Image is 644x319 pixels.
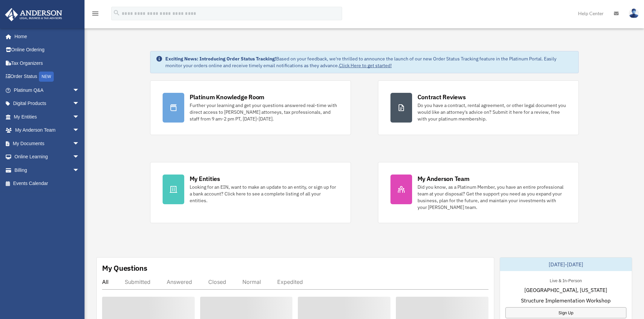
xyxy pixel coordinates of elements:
[5,163,90,177] a: Billingarrow_drop_down
[3,8,64,21] img: Anderson Advisors Platinum Portal
[5,150,90,164] a: Online Learningarrow_drop_down
[91,12,99,18] a: menu
[629,8,639,18] img: User Pic
[150,162,351,223] a: My Entities Looking for an EIN, want to make an update to an entity, or sign up for a bank accoun...
[102,263,147,273] div: My Questions
[91,9,99,18] i: menu
[150,80,351,135] a: Platinum Knowledge Room Further your learning and get your questions answered real-time with dire...
[167,278,192,285] div: Answered
[418,93,466,101] div: Contract Reviews
[39,72,54,82] div: NEW
[73,110,86,124] span: arrow_drop_down
[339,62,392,69] a: Click Here to get started!
[73,137,86,151] span: arrow_drop_down
[5,110,90,124] a: My Entitiesarrow_drop_down
[113,9,120,17] i: search
[378,162,579,223] a: My Anderson Team Did you know, as a Platinum Member, you have an entire professional team at your...
[505,307,626,318] a: Sign Up
[5,137,90,150] a: My Documentsarrow_drop_down
[500,258,632,271] div: [DATE]-[DATE]
[5,97,90,110] a: Digital Productsarrow_drop_down
[5,70,90,84] a: Order StatusNEW
[5,30,86,43] a: Home
[524,286,607,294] span: [GEOGRAPHIC_DATA], [US_STATE]
[242,278,261,285] div: Normal
[73,163,86,177] span: arrow_drop_down
[102,278,109,285] div: All
[190,93,265,101] div: Platinum Knowledge Room
[190,102,338,122] div: Further your learning and get your questions answered real-time with direct access to [PERSON_NAM...
[190,184,338,204] div: Looking for an EIN, want to make an update to an entity, or sign up for a bank account? Click her...
[418,175,470,183] div: My Anderson Team
[5,83,90,97] a: Platinum Q&Aarrow_drop_down
[73,97,86,111] span: arrow_drop_down
[73,124,86,137] span: arrow_drop_down
[73,150,86,164] span: arrow_drop_down
[378,80,579,135] a: Contract Reviews Do you have a contract, rental agreement, or other legal document you would like...
[165,55,573,69] div: Based on your feedback, we're thrilled to announce the launch of our new Order Status Tracking fe...
[5,124,90,137] a: My Anderson Teamarrow_drop_down
[5,56,90,70] a: Tax Organizers
[544,276,587,284] div: Live & In-Person
[277,278,303,285] div: Expedited
[5,177,90,190] a: Events Calendar
[165,56,276,62] strong: Exciting News: Introducing Order Status Tracking!
[125,278,150,285] div: Submitted
[190,175,220,183] div: My Entities
[208,278,226,285] div: Closed
[5,43,90,57] a: Online Ordering
[521,296,611,304] span: Structure Implementation Workshop
[73,83,86,97] span: arrow_drop_down
[418,184,566,211] div: Did you know, as a Platinum Member, you have an entire professional team at your disposal? Get th...
[418,102,566,122] div: Do you have a contract, rental agreement, or other legal document you would like an attorney's ad...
